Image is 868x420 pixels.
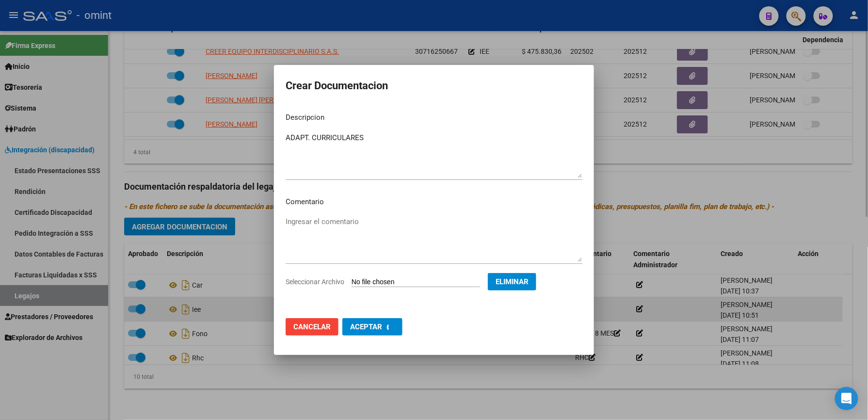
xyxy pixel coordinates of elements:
span: Aceptar [350,323,382,331]
div: Open Intercom Messenger [835,387,858,410]
span: Seleccionar Archivo [286,278,344,286]
p: Descripcion [286,112,582,123]
p: Comentario [286,196,582,208]
button: Cancelar [286,318,338,336]
span: Eliminar [496,277,529,286]
h2: Crear Documentacion [286,77,582,95]
span: Cancelar [293,323,331,331]
button: Aceptar [342,318,402,336]
button: Eliminar [488,273,536,291]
